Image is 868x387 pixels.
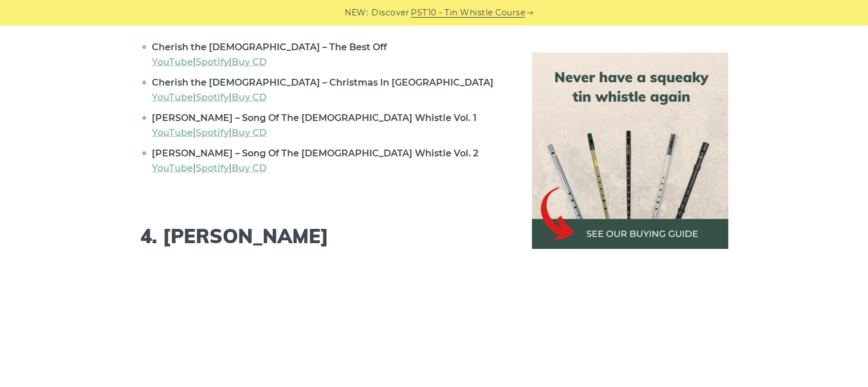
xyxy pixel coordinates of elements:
a: Spotify [196,163,229,174]
a: Buy CD [232,57,267,67]
strong: Cherish the [DEMOGRAPHIC_DATA] – The Best Off [152,42,387,53]
a: YouTube [152,92,193,103]
a: YouTube [152,57,193,67]
span: NEW: [345,6,368,19]
a: YouTube [152,127,193,138]
h2: 4. [PERSON_NAME] [140,225,504,248]
img: tin whistle buying guide [532,53,728,249]
li: | | [149,111,504,140]
strong: [PERSON_NAME] – Song Of The [DEMOGRAPHIC_DATA] Whistle Vol. 2 [152,148,478,159]
li: | | [149,75,504,105]
a: Spotify [196,57,229,67]
strong: [PERSON_NAME] – Song Of The [DEMOGRAPHIC_DATA] Whistle Vol. 1 [152,112,477,123]
li: | | [149,146,504,176]
a: PST10 - Tin Whistle Course [411,6,525,19]
li: | | [149,40,504,70]
a: YouTube [152,163,193,174]
span: Discover [372,6,409,19]
strong: Cherish the [DEMOGRAPHIC_DATA] – Christmas In [GEOGRAPHIC_DATA] [152,77,494,88]
a: Buy CD [232,92,267,103]
a: Spotify [196,127,229,138]
a: Spotify [196,92,229,103]
a: Buy CD [232,163,267,174]
a: Buy CD [232,127,267,138]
